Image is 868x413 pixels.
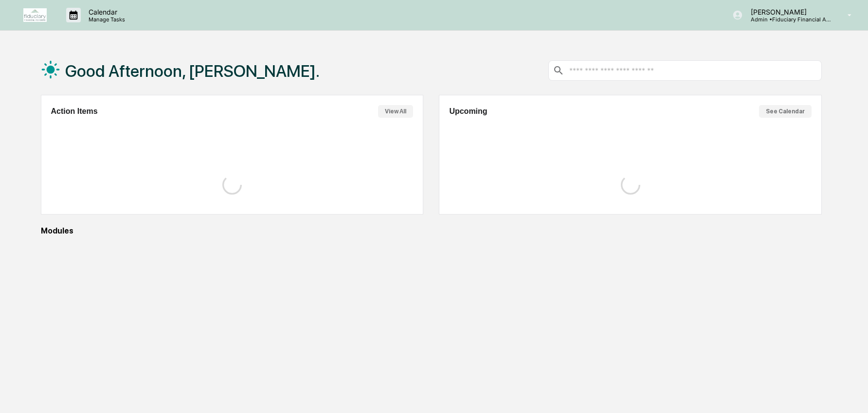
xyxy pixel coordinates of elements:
[449,107,487,116] h2: Upcoming
[743,8,833,16] p: [PERSON_NAME]
[23,8,47,22] img: logo
[81,8,130,16] p: Calendar
[65,61,320,81] h1: Good Afternoon, [PERSON_NAME].
[41,226,822,235] div: Modules
[51,107,98,116] h2: Action Items
[759,105,812,118] button: See Calendar
[743,16,833,23] p: Admin • Fiduciary Financial Advisors
[378,105,413,118] button: View All
[81,16,130,23] p: Manage Tasks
